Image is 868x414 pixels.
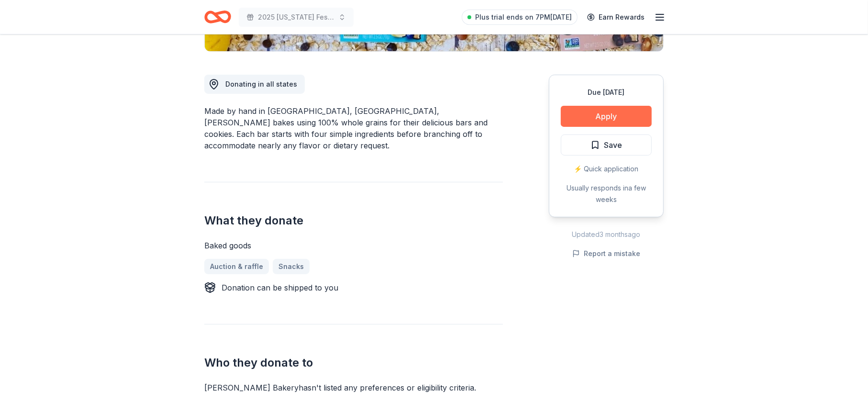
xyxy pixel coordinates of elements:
span: Plus trial ends on 7PM[DATE] [475,11,572,23]
a: Snacks [273,259,310,274]
div: Updated 3 months ago [549,229,664,240]
a: Auction & raffle [204,259,269,274]
span: Save [604,139,622,151]
button: Apply [561,106,652,127]
div: Made by hand in [GEOGRAPHIC_DATA], [GEOGRAPHIC_DATA], [PERSON_NAME] bakes using 100% whole grains... [204,105,503,151]
button: Report a mistake [572,248,640,259]
div: Usually responds in a few weeks [561,182,652,205]
a: Home [204,6,231,28]
div: ⚡️ Quick application [561,163,652,175]
div: Baked goods [204,240,503,251]
div: [PERSON_NAME] Bakery hasn ' t listed any preferences or eligibility criteria. [204,382,503,393]
a: Earn Rewards [581,9,650,26]
h2: What they donate [204,213,503,228]
div: Due [DATE] [561,87,652,98]
button: Save [561,134,652,156]
button: 2025 [US_STATE] Festival of Trees [239,8,354,27]
span: Donating in all states [225,80,297,88]
span: 2025 [US_STATE] Festival of Trees [258,11,334,23]
a: Plus trial ends on 7PM[DATE] [462,10,578,25]
h2: Who they donate to [204,355,503,370]
div: Donation can be shipped to you [222,282,338,293]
